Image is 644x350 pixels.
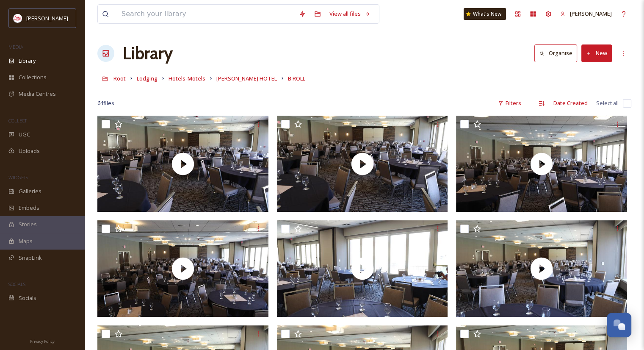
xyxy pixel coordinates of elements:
[607,313,631,337] button: Open Chat
[19,131,30,139] span: UGC
[534,44,577,62] button: Organise
[464,8,506,20] a: What's New
[456,220,627,317] img: thumbnail
[137,73,158,83] a: Lodging
[19,90,56,98] span: Media Centres
[288,73,305,83] a: B ROLL
[216,73,277,83] a: [PERSON_NAME] HOTEL
[556,6,616,22] a: [PERSON_NAME]
[8,281,25,287] span: SOCIALS
[456,116,627,212] img: thumbnail
[288,75,305,82] span: B ROLL
[494,95,525,111] div: Filters
[581,44,612,62] button: New
[97,220,268,317] img: thumbnail
[8,117,27,124] span: COLLECT
[19,73,47,81] span: Collections
[19,294,36,302] span: Socials
[113,73,126,83] a: Root
[549,95,592,111] div: Date Created
[19,204,39,212] span: Embeds
[117,5,295,23] input: Search your library
[277,220,448,317] img: thumbnail
[8,44,23,50] span: MEDIA
[596,99,619,107] span: Select all
[30,336,55,346] a: Privacy Policy
[19,57,36,65] span: Library
[123,41,173,66] a: Library
[19,237,33,245] span: Maps
[30,339,55,344] span: Privacy Policy
[570,10,612,17] span: [PERSON_NAME]
[169,73,205,83] a: Hotels-Motels
[8,174,28,181] span: WIDGETS
[14,14,22,22] img: images%20(1).png
[26,14,68,22] span: [PERSON_NAME]
[97,99,114,107] span: 64 file s
[216,75,277,82] span: [PERSON_NAME] HOTEL
[137,75,158,82] span: Lodging
[19,254,42,262] span: SnapLink
[19,220,37,228] span: Stories
[113,75,126,82] span: Root
[325,6,375,22] a: View all files
[97,116,268,212] img: thumbnail
[277,116,448,212] img: thumbnail
[19,147,40,155] span: Uploads
[19,187,41,195] span: Galleries
[169,75,205,82] span: Hotels-Motels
